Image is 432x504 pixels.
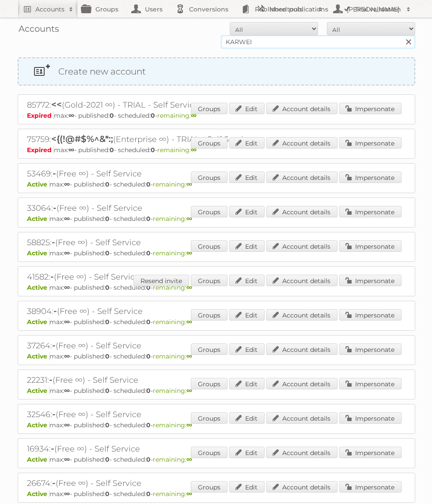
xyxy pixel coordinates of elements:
[151,146,155,154] strong: 0
[229,412,265,424] a: Edit
[186,455,192,463] strong: ∞
[339,137,402,149] a: Impersonate
[157,112,197,119] span: remaining:
[229,172,265,183] a: Edit
[266,378,337,389] a: Account details
[229,206,265,217] a: Edit
[64,490,70,498] strong: ∞
[51,443,54,454] span: -
[27,374,336,386] h2: 22231: (Free ∞) - Self Service
[27,249,49,257] span: Active
[153,455,192,463] span: remaining:
[339,412,402,424] a: Impersonate
[105,249,110,257] strong: 0
[27,249,406,257] p: max: - published: - scheduled: -
[27,112,406,119] p: max: - published: - scheduled: -
[157,146,197,154] span: remaining:
[186,421,192,429] strong: ∞
[105,284,110,291] strong: 0
[52,478,56,488] span: -
[339,447,402,458] a: Impersonate
[266,481,337,493] a: Account details
[105,318,110,326] strong: 0
[146,455,151,463] strong: 0
[339,103,402,114] a: Impersonate
[64,352,70,360] strong: ∞
[105,352,110,360] strong: 0
[64,318,70,326] strong: ∞
[19,58,414,85] a: Create new account
[51,134,113,144] span: <{(!@#$%^&*:;
[153,352,192,360] span: remaining:
[266,309,337,321] a: Account details
[269,5,314,14] h2: More tools
[105,215,110,223] strong: 0
[339,378,402,389] a: Impersonate
[27,168,336,179] h2: 53469: (Free ∞) - Self Service
[146,352,151,360] strong: 0
[229,103,265,114] a: Edit
[27,271,336,283] h2: 41582: (Free ∞) - Self Service
[27,284,406,291] p: max: - published: - scheduled: -
[27,490,406,498] p: max: - published: - scheduled: -
[27,215,406,223] p: max: - published: - scheduled: -
[146,490,151,498] strong: 0
[151,112,155,119] strong: 0
[64,387,70,395] strong: ∞
[133,275,189,286] a: Resend invite
[191,137,227,149] a: Groups
[52,237,55,247] span: -
[339,240,402,252] a: Impersonate
[27,318,49,326] span: Active
[27,455,406,463] p: max: - published: - scheduled: -
[27,180,49,188] span: Active
[146,215,151,223] strong: 0
[68,146,74,154] strong: ∞
[27,180,406,188] p: max: - published: - scheduled: -
[27,455,49,463] span: Active
[339,275,402,286] a: Impersonate
[35,5,64,14] h2: Accounts
[27,202,336,214] h2: 33064: (Free ∞) - Self Service
[153,215,192,223] span: remaining:
[27,421,49,429] span: Active
[27,99,336,111] h2: 85772: (Gold-2021 ∞) - TRIAL - Self Service
[339,172,402,183] a: Impersonate
[50,271,54,282] span: -
[110,146,114,154] strong: 0
[229,275,265,286] a: Edit
[191,378,227,389] a: Groups
[229,137,265,149] a: Edit
[53,202,57,213] span: -
[146,318,151,326] strong: 0
[27,387,49,395] span: Active
[266,275,337,286] a: Account details
[68,112,74,119] strong: ∞
[105,421,110,429] strong: 0
[186,490,192,498] strong: ∞
[27,284,49,291] span: Active
[186,249,192,257] strong: ∞
[52,409,56,419] span: -
[27,490,49,498] span: Active
[186,352,192,360] strong: ∞
[191,309,227,321] a: Groups
[27,443,336,455] h2: 16934: (Free ∞) - Self Service
[191,481,227,493] a: Groups
[153,180,192,188] span: remaining:
[64,180,70,188] strong: ∞
[27,134,336,145] h2: 75759: (Enterprise ∞) - TRIAL - Self Service
[229,481,265,493] a: Edit
[64,249,70,257] strong: ∞
[339,206,402,217] a: Impersonate
[186,387,192,395] strong: ∞
[153,318,192,326] span: remaining:
[27,146,54,154] span: Expired
[266,343,337,355] a: Account details
[27,478,336,489] h2: 26674: (Free ∞) - Self Service
[64,455,70,463] strong: ∞
[153,387,192,395] span: remaining:
[105,387,110,395] strong: 0
[27,340,336,351] h2: 37264: (Free ∞) - Self Service
[27,387,406,395] p: max: - published: - scheduled: -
